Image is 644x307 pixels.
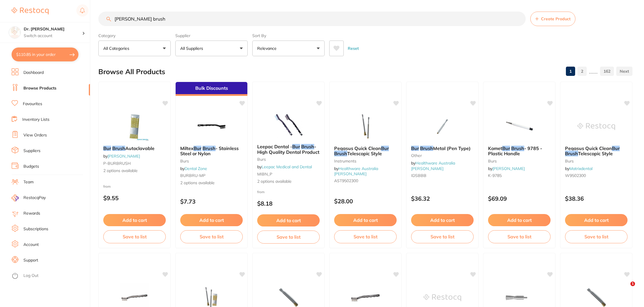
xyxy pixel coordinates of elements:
a: Matrixdental [569,166,593,171]
button: Save to list [334,230,397,243]
img: RestocqPay [12,195,19,201]
a: Favourites [23,101,42,107]
button: Save to list [103,230,166,243]
em: Brush [565,151,578,156]
span: 2 options available [180,180,243,186]
span: - High Quality Dental Product [257,144,319,155]
div: Bulk Discounts [176,82,247,96]
a: Inventory Lists [22,117,49,123]
small: Burs [180,159,243,163]
span: IDSBBB [411,173,426,178]
em: Bur [381,145,389,151]
span: Miltex [180,145,194,151]
em: Bur [194,145,201,151]
b: Bur Brush Metal (Pen Type) [411,146,474,151]
p: Switch account [24,33,82,39]
span: Create Product [541,17,571,21]
a: Budgets [23,164,39,169]
span: by [180,166,207,171]
button: Create Product [530,12,575,26]
img: Miltex Bur Brush - Stainless Steel or Nylon [193,112,230,141]
span: by [411,160,455,171]
span: Pegasus Quick Clean [565,145,612,151]
img: Pegasus Quick Clean Bur Brush Telescopic Style [347,112,384,141]
span: from [257,190,265,194]
button: All Categories [98,41,171,56]
button: Save to list [565,230,628,243]
p: All Categories [103,45,132,51]
span: by [334,166,378,176]
button: Add to cart [180,214,243,226]
a: RestocqPay [12,195,46,201]
a: Leepac Medical and Dental [262,164,312,169]
a: Rewards [23,211,40,216]
b: Pegasus Quick Clean Bur Brush Telescopic Style [334,146,397,156]
span: Pegasus Quick Clean [334,145,381,151]
img: Komet Bur Brush - 9785 - Plastic Handle [501,112,538,141]
span: - Stainless Steel or Nylon [180,145,239,156]
em: Bur [103,145,111,151]
button: Reset [346,41,360,56]
a: 162 [600,65,614,77]
img: Bur Brush Autoclavable [116,112,153,141]
a: Dental Zone [185,166,207,171]
b: Leepac Dental - Bur Brush - High Quality Dental Product [257,144,320,155]
small: burs [257,157,320,162]
span: Komet [488,145,502,151]
button: Add to cart [565,214,628,226]
span: Autoclavable [125,145,154,151]
span: by [103,153,140,159]
em: Brush [511,145,524,151]
a: [PERSON_NAME] [108,153,140,159]
a: Subscriptions [23,226,48,232]
em: Bur [411,145,419,151]
em: Brush [420,145,433,151]
span: 2 options available [257,179,320,184]
button: Save to list [411,230,474,243]
button: Save to list [488,230,551,243]
a: View Orders [23,132,47,138]
small: Instruments [334,159,397,163]
button: All Suppliers [175,41,248,56]
em: Bur [292,144,300,149]
a: Dashboard [23,70,44,76]
img: Restocq Logo [12,8,49,14]
small: other [411,153,474,158]
span: MIBN_P [257,171,272,177]
img: Leepac Dental - Bur Brush - High Quality Dental Product [270,110,307,139]
label: Sort By [252,33,325,38]
p: $69.09 [488,195,551,202]
span: RestocqPay [23,195,46,201]
span: Telescopic Style [578,151,613,156]
small: burs [488,159,551,163]
em: Bur [502,145,510,151]
img: Bur Brush Metal (Pen Type) [424,112,461,141]
span: W9502300 [565,173,586,178]
span: by [565,166,593,171]
button: Relevance [252,41,325,56]
button: Add to cart [334,214,397,226]
label: Category [98,33,171,38]
a: Healthware Australia [PERSON_NAME] [411,160,455,171]
b: Komet Bur Brush - 9785 - Plastic Handle [488,146,551,156]
em: Bur [612,145,620,151]
span: from [103,184,111,189]
iframe: Intercom live chat [619,282,632,295]
p: $8.18 [257,200,320,207]
span: BURBRU-MP [180,173,205,178]
a: Suppliers [23,148,41,154]
a: Healthware Australia [PERSON_NAME] [334,166,378,176]
img: Pegasus Quick Clean Bur Brush Telescopic Style [577,112,615,141]
span: Metal (Pen Type) [433,145,471,151]
span: - 9785 - Plastic Handle [488,145,542,156]
input: Search Products [98,12,526,26]
a: Account [23,242,39,248]
em: Brush [301,144,314,149]
span: Leepac Dental - [257,144,292,149]
h4: Dr. Kim Carr [24,26,82,32]
button: Log Out [12,271,88,281]
button: Add to cart [257,214,320,226]
p: $9.55 [103,195,166,201]
small: burs [565,159,628,163]
span: 2 options available [103,168,166,174]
